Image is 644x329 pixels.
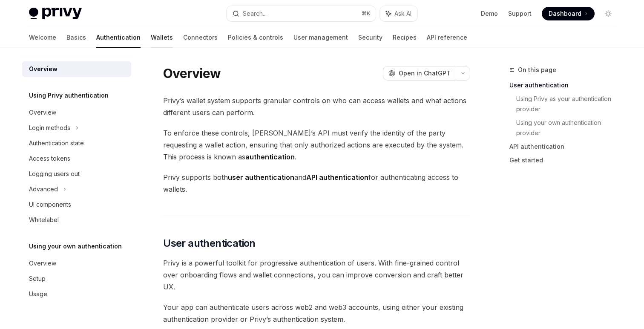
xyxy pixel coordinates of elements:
[542,7,595,20] a: Dashboard
[245,153,295,161] strong: authentication
[509,78,622,92] a: User authentication
[22,136,131,151] a: Authentication state
[29,241,122,251] h5: Using your own authentication
[22,256,131,271] a: Overview
[29,199,71,210] div: UI components
[29,215,59,225] div: Whitelabel
[383,66,456,81] button: Open in ChatGPT
[22,197,131,212] a: UI components
[358,27,382,48] a: Security
[393,27,417,48] a: Recipes
[394,9,411,18] span: Ask AI
[29,90,109,101] h5: Using Privy authentication
[163,95,470,118] span: Privy’s wallet system supports granular controls on who can access wallets and what actions diffe...
[22,271,131,286] a: Setup
[22,61,131,77] a: Overview
[509,140,622,153] a: API authentication
[29,169,80,179] div: Logging users out
[163,171,470,195] span: Privy supports both and for authenticating access to wallets.
[509,153,622,167] a: Get started
[306,173,368,182] strong: API authentication
[29,289,47,299] div: Usage
[427,27,467,48] a: API reference
[516,92,622,116] a: Using Privy as your authentication provider
[163,257,470,293] span: Privy is a powerful toolkit for progressive authentication of users. With fine-grained control ov...
[29,274,46,284] div: Setup
[22,166,131,182] a: Logging users out
[29,123,70,133] div: Login methods
[228,27,283,48] a: Policies & controls
[481,9,498,18] a: Demo
[22,151,131,166] a: Access tokens
[163,127,470,163] span: To enforce these controls, [PERSON_NAME]’s API must verify the identity of the party requesting a...
[243,9,267,19] div: Search...
[29,258,56,268] div: Overview
[22,212,131,228] a: Whitelabel
[228,173,294,182] strong: user authentication
[29,8,82,20] img: light logo
[163,301,470,325] span: Your app can authenticate users across web2 and web3 accounts, using either your existing authent...
[151,27,173,48] a: Wallets
[29,107,56,118] div: Overview
[163,237,256,250] span: User authentication
[518,65,556,75] span: On this page
[66,27,86,48] a: Basics
[163,66,221,81] h1: Overview
[227,6,376,21] button: Search...⌘K
[183,27,218,48] a: Connectors
[380,6,417,21] button: Ask AI
[29,184,58,194] div: Advanced
[22,286,131,302] a: Usage
[29,138,84,148] div: Authentication state
[399,69,451,78] span: Open in ChatGPT
[293,27,348,48] a: User management
[516,116,622,140] a: Using your own authentication provider
[96,27,141,48] a: Authentication
[22,105,131,120] a: Overview
[362,10,371,17] span: ⌘ K
[601,7,615,20] button: Toggle dark mode
[29,27,56,48] a: Welcome
[549,9,581,18] span: Dashboard
[508,9,532,18] a: Support
[29,153,70,164] div: Access tokens
[29,64,57,74] div: Overview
